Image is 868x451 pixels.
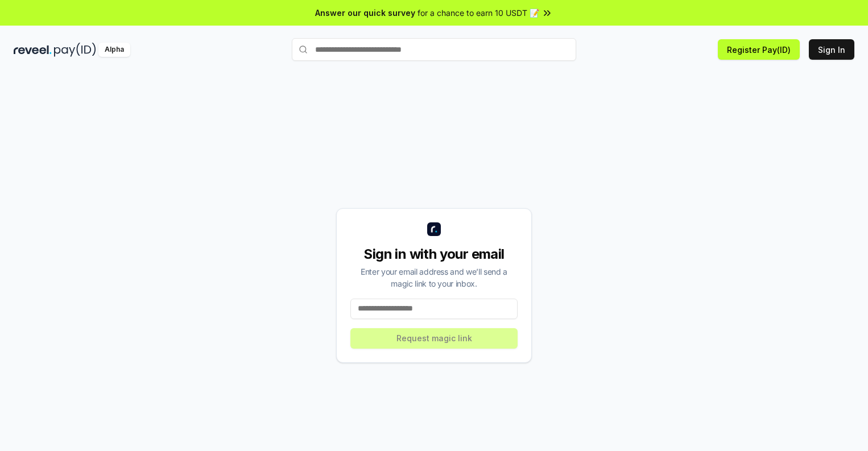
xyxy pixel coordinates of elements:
div: Alpha [98,43,130,57]
span: Answer our quick survey [315,7,415,19]
div: Sign in with your email [350,245,518,263]
img: logo_small [427,222,441,236]
div: Enter your email address and we’ll send a magic link to your inbox. [350,266,518,289]
img: pay_id [54,43,96,57]
button: Sign In [809,39,854,60]
img: reveel_dark [14,43,52,57]
button: Register Pay(ID) [718,39,800,60]
span: for a chance to earn 10 USDT 📝 [418,7,539,19]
